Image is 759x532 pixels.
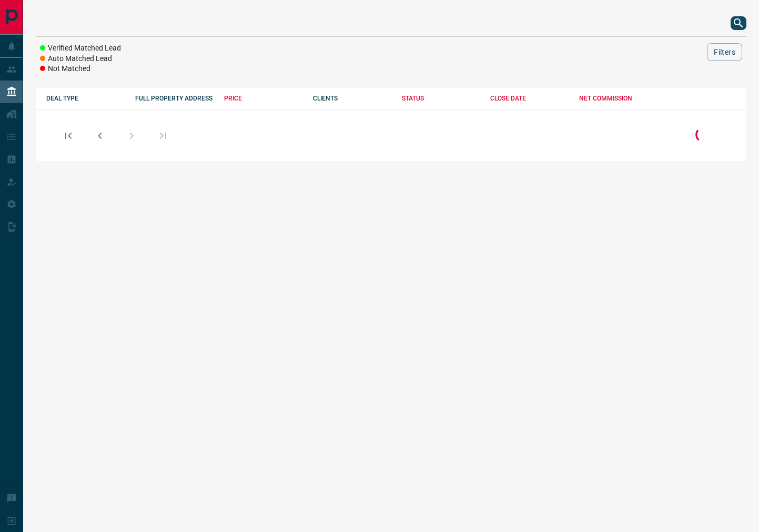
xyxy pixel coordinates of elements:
button: search button [731,16,746,30]
div: CLIENTS [313,95,391,102]
div: STATUS [402,95,480,102]
li: Not Matched [40,64,121,74]
div: DEAL TYPE [46,95,125,102]
div: NET COMMISSION [579,95,657,102]
div: FULL PROPERTY ADDRESS [135,95,214,102]
div: Loading [693,124,714,147]
li: Verified Matched Lead [40,43,121,54]
button: Filters [707,43,742,61]
div: PRICE [224,95,302,102]
li: Auto Matched Lead [40,54,121,64]
div: CLOSE DATE [490,95,569,102]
